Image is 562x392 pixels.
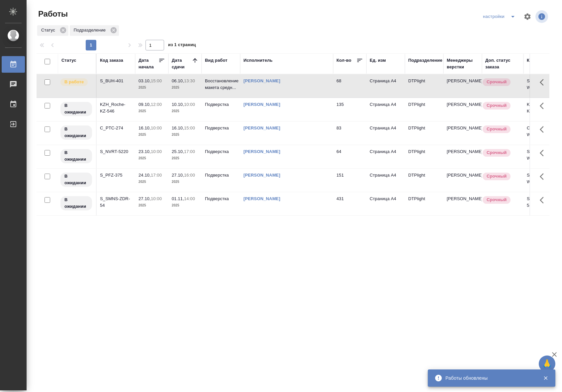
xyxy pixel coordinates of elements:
[139,173,151,178] p: 24.10,
[139,78,151,83] p: 03.10,
[172,149,184,154] p: 25.10,
[536,121,552,137] button: Здесь прячутся важные кнопки
[445,375,533,381] div: Работы обновлены
[151,173,162,178] p: 17:00
[205,101,237,108] p: Подверстка
[60,196,93,211] div: Исполнитель назначен, приступать к работе пока рано
[523,98,562,121] td: KZH_Roche-KZ-546-WK-011
[41,27,57,34] p: Статус
[139,57,158,70] div: Дата начала
[243,57,273,64] div: Исполнитель
[447,196,479,202] p: [PERSON_NAME]
[64,102,88,116] p: В ожидании
[541,357,553,371] span: 🙏
[487,79,507,85] p: Срочный
[523,145,562,168] td: S_NVRT-5220-WK-013
[151,125,162,130] p: 10:00
[405,169,443,192] td: DTPlight
[487,102,507,109] p: Срочный
[405,145,443,168] td: DTPlight
[168,41,196,50] span: из 1 страниц
[336,57,351,64] div: Кол-во
[64,79,84,85] p: В работе
[172,108,198,115] p: 2025
[184,102,195,107] p: 10:00
[243,173,280,178] a: [PERSON_NAME]
[243,196,280,201] a: [PERSON_NAME]
[60,101,93,117] div: Исполнитель назначен, приступать к работе пока рано
[151,102,162,107] p: 12:00
[447,172,479,179] p: [PERSON_NAME]
[172,202,198,209] p: 2025
[64,126,88,139] p: В ожидании
[370,57,386,64] div: Ед. изм
[366,192,405,215] td: Страница А4
[447,101,479,108] p: [PERSON_NAME]
[405,74,443,98] td: DTPlight
[100,101,132,115] div: KZH_Roche-KZ-546
[523,169,562,192] td: S_PFZ-375-WK-007
[172,125,184,130] p: 16.10,
[447,125,479,131] p: [PERSON_NAME]
[366,74,405,98] td: Страница А4
[100,196,132,209] div: S_SMNS-ZDR-54
[139,179,165,185] p: 2025
[205,78,237,91] p: Восстановление макета средн...
[139,108,165,115] p: 2025
[151,149,162,154] p: 10:00
[405,98,443,121] td: DTPlight
[536,169,552,185] button: Здесь прячутся важные кнопки
[366,169,405,192] td: Страница А4
[205,148,237,155] p: Подверстка
[184,196,195,201] p: 14:00
[172,78,184,83] p: 06.10,
[100,78,132,84] div: S_BUH-401
[60,78,93,87] div: Исполнитель выполняет работу
[487,173,507,180] p: Срочный
[172,173,184,178] p: 27.10,
[539,355,555,372] button: 🙏
[408,57,442,64] div: Подразделение
[447,78,479,84] p: [PERSON_NAME]
[139,84,165,91] p: 2025
[172,84,198,91] p: 2025
[172,196,184,201] p: 01.11,
[151,196,162,201] p: 10:00
[60,172,93,188] div: Исполнитель назначен, приступать к работе пока рано
[243,149,280,154] a: [PERSON_NAME]
[64,149,88,163] p: В ожидании
[139,155,165,162] p: 2025
[205,125,237,131] p: Подверстка
[139,131,165,138] p: 2025
[366,121,405,145] td: Страница А4
[184,149,195,154] p: 17:00
[37,25,68,36] div: Статус
[139,125,151,130] p: 16.10,
[205,196,237,202] p: Подверстка
[172,179,198,185] p: 2025
[539,375,552,381] button: Закрыть
[536,192,552,208] button: Здесь прячутся важные кнопки
[60,125,93,140] div: Исполнитель назначен, приступать к работе пока рано
[447,148,479,155] p: [PERSON_NAME]
[70,25,119,36] div: Подразделение
[205,172,237,179] p: Подверстка
[333,192,366,215] td: 431
[243,78,280,83] a: [PERSON_NAME]
[60,148,93,164] div: Исполнитель назначен, приступать к работе пока рано
[333,74,366,98] td: 68
[100,148,132,155] div: S_NVRT-5220
[333,145,366,168] td: 64
[535,10,549,23] span: Посмотреть информацию
[523,74,562,98] td: S_BUH-401-WK-005
[536,98,552,114] button: Здесь прячутся важные кнопки
[151,78,162,83] p: 15:00
[523,121,562,145] td: C_PTC-274-WK-001
[139,102,151,107] p: 09.10,
[100,172,132,179] div: S_PFZ-375
[100,57,123,64] div: Код заказа
[333,169,366,192] td: 151
[184,125,195,130] p: 15:00
[487,196,507,203] p: Срочный
[243,125,280,130] a: [PERSON_NAME]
